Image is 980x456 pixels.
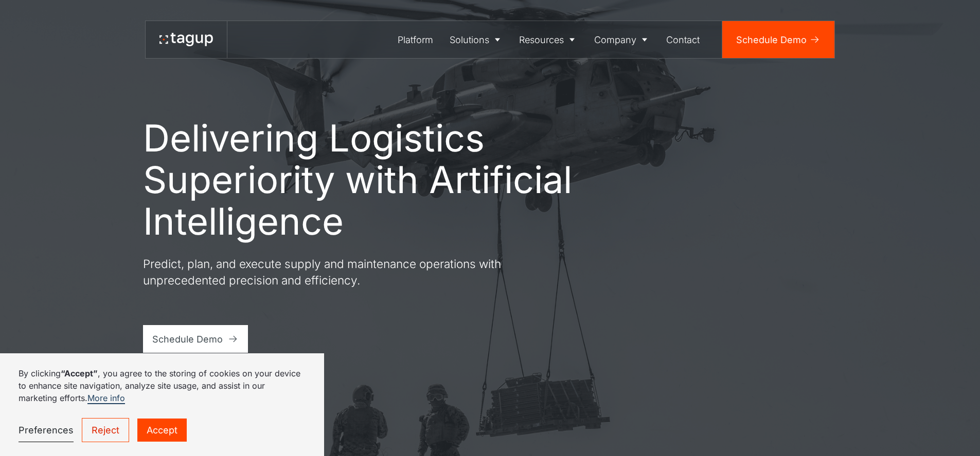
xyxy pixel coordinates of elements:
[137,419,187,442] a: Accept
[390,21,442,58] a: Platform
[658,21,708,58] a: Contact
[61,368,98,378] strong: “Accept”
[722,21,834,58] a: Schedule Demo
[143,325,248,353] a: Schedule Demo
[19,419,74,442] a: Preferences
[666,33,700,47] div: Contact
[143,256,513,288] p: Predict, plan, and execute supply and maintenance operations with unprecedented precision and eff...
[736,33,807,47] div: Schedule Demo
[87,393,125,404] a: More info
[594,33,636,47] div: Company
[441,21,511,58] a: Solutions
[519,33,564,47] div: Resources
[143,117,575,242] h1: Delivering Logistics Superiority with Artificial Intelligence
[511,21,586,58] a: Resources
[586,21,658,58] a: Company
[450,33,489,47] div: Solutions
[152,332,223,346] div: Schedule Demo
[82,418,129,442] a: Reject
[19,367,306,404] p: By clicking , you agree to the storing of cookies on your device to enhance site navigation, anal...
[398,33,433,47] div: Platform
